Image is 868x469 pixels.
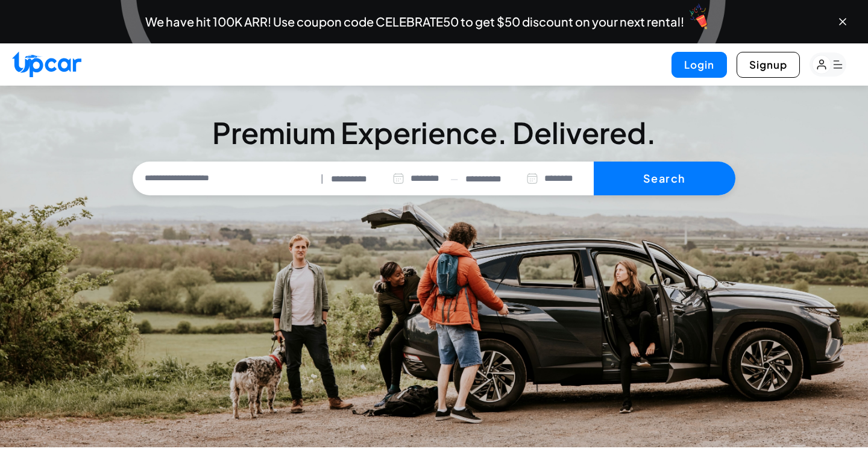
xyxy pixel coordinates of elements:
[145,16,684,28] span: We have hit 100K ARR! Use coupon code CELEBRATE50 to get $50 discount on your next rental!
[450,172,458,186] span: —
[133,118,735,147] h3: Premium Experience. Delivered.
[321,172,324,186] span: |
[671,52,727,78] button: Login
[737,52,800,78] button: Signup
[837,16,849,28] button: Close banner
[594,162,735,195] button: Search
[12,51,81,77] img: Upcar Logo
